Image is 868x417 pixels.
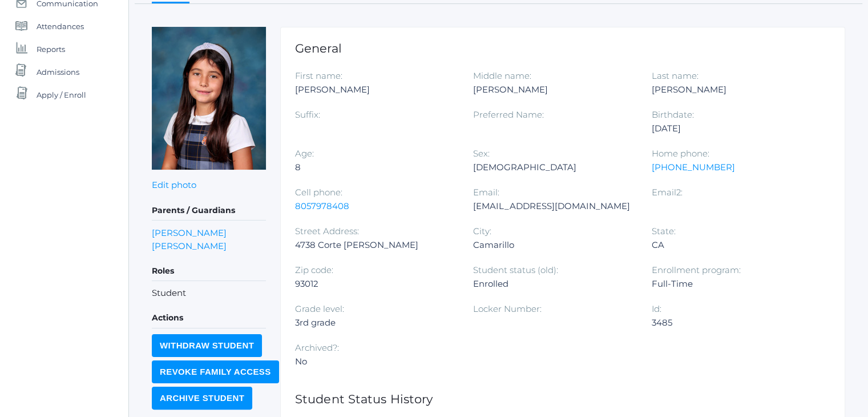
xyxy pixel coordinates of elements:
label: First name: [295,70,342,81]
div: 8 [295,161,456,174]
div: Full-Time [652,277,813,291]
label: Email2: [652,187,683,198]
span: Reports [37,38,65,61]
div: [PERSON_NAME] [295,83,456,97]
a: Edit photo [152,179,196,190]
label: Locker Number: [473,303,542,314]
div: Enrolled [473,277,634,291]
label: Age: [295,148,314,159]
div: 3rd grade [295,316,456,330]
input: Withdraw Student [152,334,262,357]
label: Student status (old): [473,264,558,275]
div: CA [652,238,813,252]
label: Archived?: [295,342,339,353]
label: Middle name: [473,70,531,81]
label: State: [652,226,676,236]
a: [PHONE_NUMBER] [652,162,735,173]
input: Archive Student [152,387,252,410]
div: 4738 Corte [PERSON_NAME] [295,238,456,252]
label: Sex: [473,148,490,159]
h5: Parents / Guardians [152,201,266,220]
label: Last name: [652,70,699,81]
label: Id: [652,303,661,314]
div: [EMAIL_ADDRESS][DOMAIN_NAME] [473,199,634,213]
div: Camarillo [473,238,634,252]
h1: Student Status History [295,392,830,406]
label: Birthdate: [652,109,694,120]
label: Cell phone: [295,187,342,198]
a: [PERSON_NAME] [152,239,227,252]
h5: Actions [152,308,266,328]
div: 3485 [652,316,813,330]
a: [PERSON_NAME] [152,226,227,239]
span: Admissions [37,61,79,83]
input: Revoke Family Access [152,360,279,383]
label: Enrollment program: [652,264,741,275]
label: Zip code: [295,264,333,275]
div: No [295,355,456,368]
div: [PERSON_NAME] [473,83,634,97]
span: Attendances [37,15,84,38]
label: Grade level: [295,303,344,314]
li: Student [152,287,266,300]
h5: Roles [152,262,266,281]
label: Street Address: [295,226,359,236]
div: [DEMOGRAPHIC_DATA] [473,161,634,174]
a: 8057978408 [295,201,349,211]
div: 93012 [295,277,456,291]
label: Suffix: [295,109,320,120]
label: Email: [473,187,499,198]
div: [PERSON_NAME] [652,83,813,97]
div: [DATE] [652,122,813,135]
h1: General [295,42,830,55]
label: Preferred Name: [473,109,544,120]
label: Home phone: [652,148,709,159]
img: Penelope Mesick [152,27,266,170]
span: Apply / Enroll [37,83,86,106]
label: City: [473,226,491,236]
